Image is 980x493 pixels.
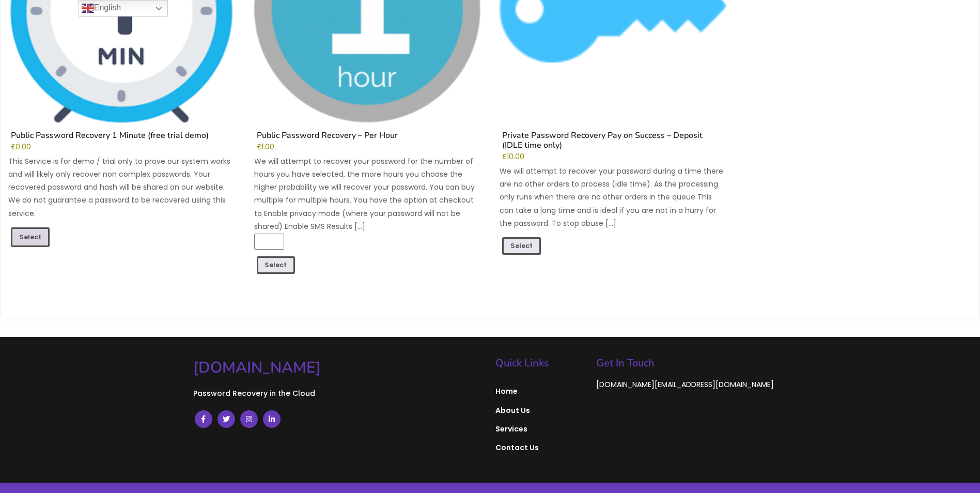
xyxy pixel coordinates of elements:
[495,420,586,438] a: Services
[495,387,586,396] span: Home
[82,2,94,14] img: en
[502,152,507,162] span: £
[257,142,274,152] bdi: 1.00
[11,227,50,247] a: Read more about “Public Password Recovery 1 Minute (free trial demo)”
[495,401,586,420] a: About Us
[254,155,480,233] p: We will attempt to recover your password for the number of hours you have selected, the more hour...
[254,234,284,250] input: Product quantity
[8,131,235,143] h2: Public Password Recovery 1 Minute (free trial demo)
[257,256,295,274] a: Add to cart: “Public Password Recovery - Per Hour”
[500,165,726,230] p: We will attempt to recover your password during a time there are no other orders to process (idle...
[495,382,586,400] a: Home
[495,438,586,457] a: Contact Us
[11,142,31,152] bdi: 0.00
[500,131,726,153] h2: Private Password Recovery Pay on Success – Deposit (IDLE time only)
[257,142,261,152] span: £
[502,152,524,162] bdi: 10.00
[495,424,586,434] span: Services
[11,142,15,152] span: £
[254,131,480,143] h2: Public Password Recovery – Per Hour
[495,358,586,368] h5: Quick Links
[8,155,235,220] p: This Service is for demo / trial only to prove our system works and will likely only recover non ...
[193,386,485,400] p: Password Recovery in the Cloud
[495,406,586,415] span: About Us
[596,358,787,368] h5: Get In Touch
[502,237,541,255] a: Add to cart: “Private Password Recovery Pay on Success - Deposit (IDLE time only)”
[495,443,586,452] span: Contact Us
[596,379,774,390] a: [DOMAIN_NAME][EMAIL_ADDRESS][DOMAIN_NAME]
[596,379,774,390] span: [DOMAIN_NAME][EMAIL_ADDRESS][DOMAIN_NAME]
[193,358,485,378] a: [DOMAIN_NAME]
